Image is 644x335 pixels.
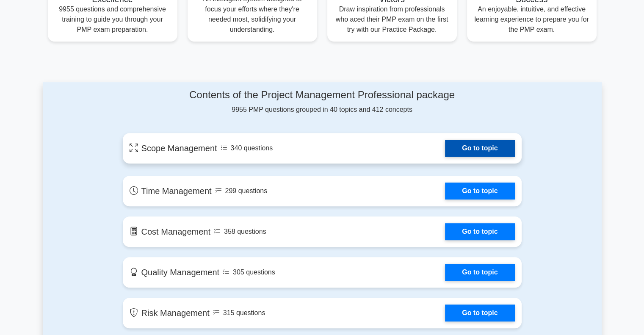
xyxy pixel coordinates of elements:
a: Go to topic [445,223,514,240]
div: 9955 PMP questions grouped in 40 topics and 412 concepts [123,89,522,115]
a: Go to topic [445,305,514,321]
h4: Contents of the Project Management Professional package [123,89,522,101]
p: An enjoyable, intuitive, and effective learning experience to prepare you for the PMP exam. [474,4,590,35]
p: Draw inspiration from professionals who aced their PMP exam on the first try with our Practice Pa... [334,4,450,35]
p: 9955 questions and comprehensive training to guide you through your PMP exam preparation. [55,4,171,35]
a: Go to topic [445,140,514,157]
a: Go to topic [445,183,514,199]
a: Go to topic [445,264,514,281]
